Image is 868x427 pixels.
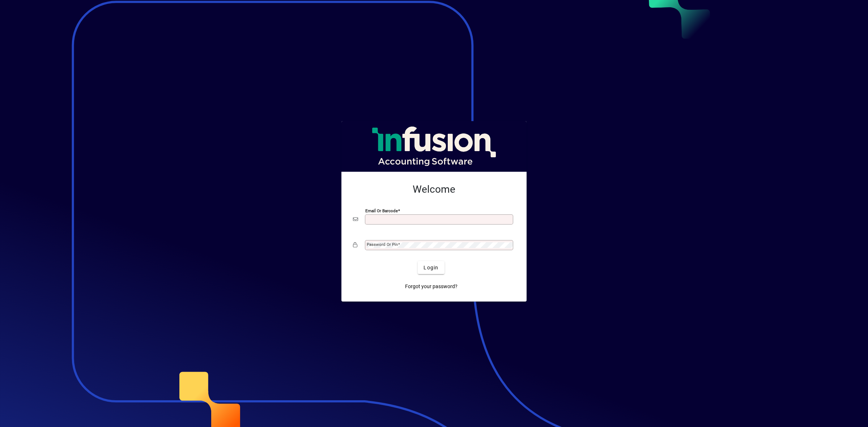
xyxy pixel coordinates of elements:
[367,242,398,247] mat-label: Password or Pin
[424,264,438,272] span: Login
[402,280,460,293] a: Forgot your password?
[418,261,444,274] button: Login
[365,208,398,213] mat-label: Email or Barcode
[353,183,515,196] h2: Welcome
[405,283,458,290] span: Forgot your password?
